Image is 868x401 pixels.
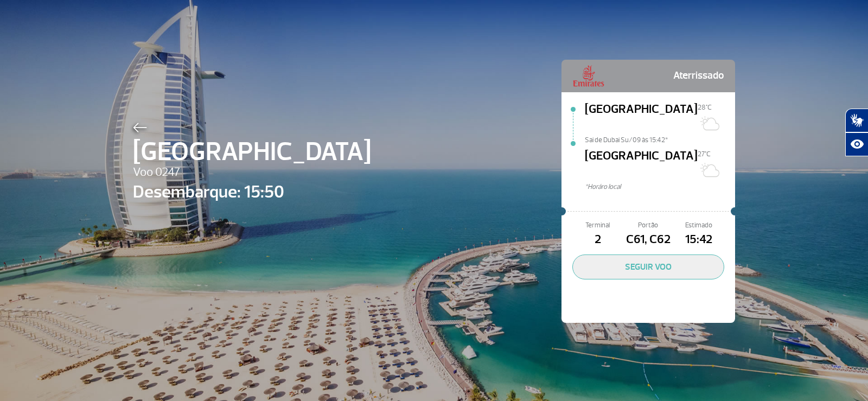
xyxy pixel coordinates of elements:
[572,231,623,249] span: 2
[698,112,719,134] img: Sol com muitas nuvens
[133,179,371,205] span: Desembarque: 15:50
[698,150,711,158] span: 27°C
[845,109,868,156] div: Plugin de acessibilidade da Hand Talk.
[572,254,724,279] button: SEGUIR VOO
[585,182,735,192] span: *Horáro local
[698,159,719,181] img: Sol com muitas nuvens
[673,65,724,87] span: Aterrissado
[585,147,698,182] span: [GEOGRAPHIC_DATA]
[674,231,724,249] span: 15:42
[623,231,673,249] span: C61, C62
[133,132,371,171] span: [GEOGRAPHIC_DATA]
[698,103,712,112] span: 28°C
[133,163,371,182] span: Voo 0247
[585,135,735,143] span: Sai de Dubai Su/09 às 15:42*
[572,220,623,231] span: Terminal
[674,220,724,231] span: Estimado
[845,132,868,156] button: Abrir recursos assistivos.
[845,109,868,132] button: Abrir tradutor de língua de sinais.
[623,220,673,231] span: Portão
[585,100,698,135] span: [GEOGRAPHIC_DATA]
